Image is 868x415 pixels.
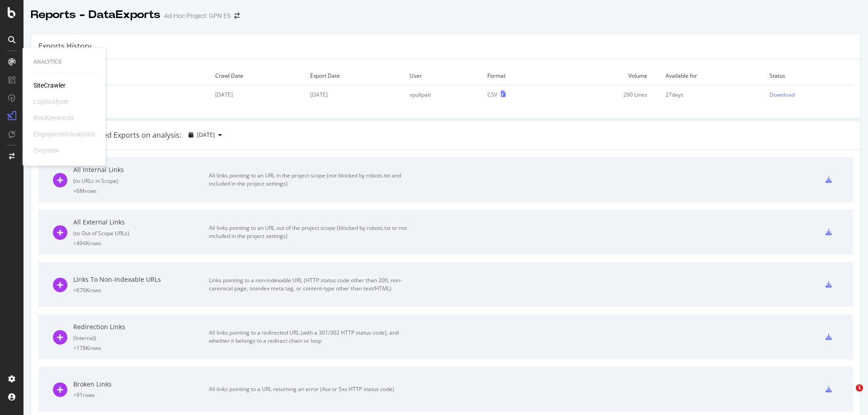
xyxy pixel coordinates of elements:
td: Export Type [38,66,211,85]
div: csv-export [826,386,832,392]
div: LogAnalyzer [33,97,69,106]
span: 1 [856,384,863,392]
div: RealKeywords [33,113,74,122]
div: Redirection Links [73,322,209,331]
td: Format [483,66,553,85]
span: 2025 Sep. 12th [197,131,215,139]
div: Links pointing to a non-indexable URL (HTTP status code other than 200, non-canonical page, noind... [209,276,412,293]
div: ( Internal ) [73,334,209,342]
div: Links To Non-Indexable URLs [73,275,209,284]
iframe: Intercom live chat [837,384,859,406]
div: All links pointing to a redirected URL (with a 301/302 HTTP status code), and whether it belongs ... [209,329,412,345]
div: = 91 rows [73,391,209,399]
div: Exports History [38,41,91,51]
a: SiteCrawler [33,81,66,90]
td: User [405,66,482,85]
div: csv-export [826,334,832,340]
td: [DATE] [306,85,405,104]
div: EngagementAnalytics [33,130,95,139]
div: csv-export [826,229,832,235]
div: Reports - DataExports [31,7,160,23]
div: arrow-right-arrow-left [234,13,240,19]
td: Status [765,66,853,85]
td: Crawl Date [211,66,306,85]
div: All links pointing to a URL returning an error (4xx or 5xx HTTP status code) [209,385,412,393]
td: [DATE] [211,85,306,104]
div: All Internal Links [73,165,209,174]
a: Download [769,91,849,98]
div: ( to Out of Scope URLs ) [73,229,209,237]
div: CSV [487,91,497,98]
div: Broken Links [73,380,209,389]
div: Ad-Hoc Project: GPN ES [164,11,231,20]
div: All links pointing to an URL out of the project scope (blocked by robots.txt or not included in t... [209,224,412,240]
div: All links pointing to an URL in the project scope (not blocked by robots.txt and included in the ... [209,172,412,188]
td: vpulipati [405,85,482,104]
div: = 6M rows [73,187,209,195]
div: csv-export [826,177,832,183]
div: = 494K rows [73,239,209,247]
div: Botify Recommended Exports on analysis: [38,130,181,140]
div: ( to URLs in Scope ) [73,177,209,185]
div: csv-export [826,281,832,288]
div: = 670K rows [73,286,209,294]
td: Export Date [306,66,405,85]
div: Overview [33,146,59,155]
div: All External Links [73,218,209,227]
td: Volume [553,66,661,85]
div: Analytics [33,58,95,66]
td: Available for [661,66,765,85]
div: = 178K rows [73,344,209,352]
div: URL Export (3 columns) [43,91,206,98]
td: 290 Lines [553,85,661,104]
div: Download [769,91,795,98]
td: 27 days [661,85,765,104]
button: [DATE] [185,128,226,142]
